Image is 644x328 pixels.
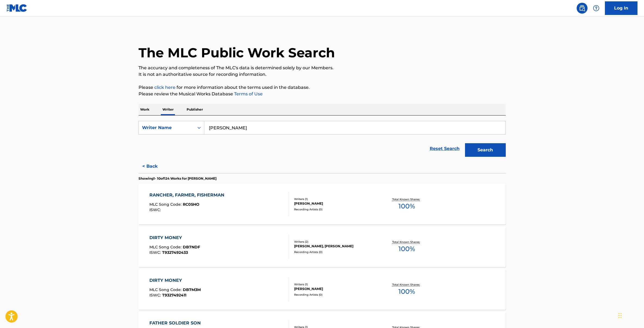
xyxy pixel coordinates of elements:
img: search [579,5,585,11]
p: Showing 1 - 10 of 124 Works for [PERSON_NAME] [139,176,216,181]
span: DB7M3M [183,287,201,292]
h1: The MLC Public Work Search [139,45,335,61]
a: Terms of Use [233,91,263,96]
div: Writers ( 1 ) [294,197,376,201]
button: Search [465,143,506,157]
span: MLC Song Code : [149,287,183,292]
a: Log In [605,1,637,15]
p: It is not an authoritative source for recording information. [139,71,506,78]
span: T9327492411 [162,293,186,298]
span: ISWC : [149,250,162,255]
p: Please for more information about the terms used in the database. [139,84,506,91]
div: DIRTY MONEY [149,235,200,241]
p: Total Known Shares: [392,197,421,201]
button: < Back [139,160,171,173]
p: Publisher [185,104,205,115]
p: The accuracy and completeness of The MLC's data is determined solely by our Members. [139,65,506,71]
div: [PERSON_NAME] [294,201,376,206]
span: 100 % [398,201,415,211]
span: T9327492433 [162,250,188,255]
span: 100 % [398,287,415,296]
span: ISWC : [149,293,162,298]
p: Please review the Musical Works Database [139,91,506,97]
span: 100 % [398,244,415,254]
a: click here [154,85,175,90]
p: Work [139,104,151,115]
div: Writers ( 1 ) [294,282,376,286]
div: FATHER SOLDIER SON [149,320,203,326]
a: RANCHER, FARMER, FISHERMANMLC Song Code:RC05HOISWC:Writers (1)[PERSON_NAME]Recording Artists (0)T... [139,184,506,224]
div: Drag [618,307,622,324]
a: Reset Search [427,143,462,155]
div: [PERSON_NAME], [PERSON_NAME] [294,244,376,249]
span: MLC Song Code : [149,202,183,207]
form: Search Form [139,121,506,160]
p: Total Known Shares: [392,283,421,287]
p: Total Known Shares: [392,240,421,244]
div: Recording Artists ( 0 ) [294,293,376,297]
div: Help [591,3,602,14]
div: Writers ( 2 ) [294,240,376,244]
img: MLC Logo [7,4,27,12]
a: Public Search [577,3,588,14]
span: ISWC : [149,207,162,212]
div: Recording Artists ( 0 ) [294,207,376,211]
div: DIRTY MONEY [149,277,201,284]
div: Recording Artists ( 0 ) [294,250,376,254]
img: help [593,5,599,11]
span: MLC Song Code : [149,245,183,249]
p: Writer [161,104,175,115]
div: [PERSON_NAME] [294,286,376,291]
iframe: Chat Widget [617,302,644,328]
span: DB7NDF [183,245,200,249]
span: RC05HO [183,202,199,207]
div: Writer Name [142,124,191,131]
a: DIRTY MONEYMLC Song Code:DB7NDFISWC:T9327492433Writers (2)[PERSON_NAME], [PERSON_NAME]Recording A... [139,226,506,267]
div: RANCHER, FARMER, FISHERMAN [149,192,227,198]
a: DIRTY MONEYMLC Song Code:DB7M3MISWC:T9327492411Writers (1)[PERSON_NAME]Recording Artists (0)Total... [139,269,506,310]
